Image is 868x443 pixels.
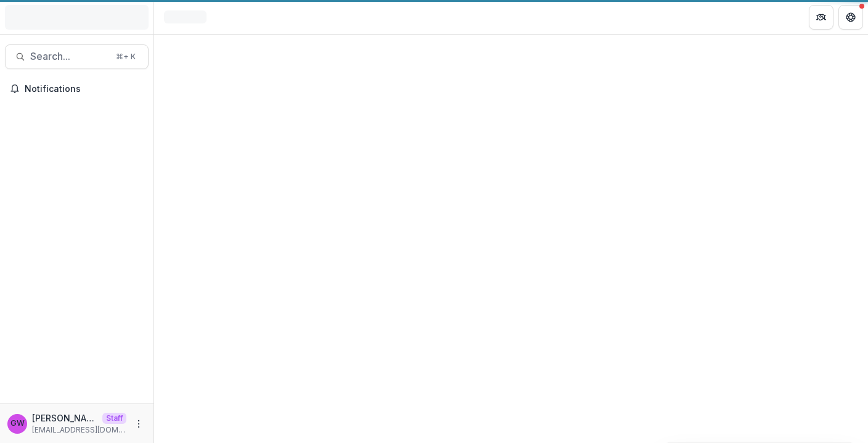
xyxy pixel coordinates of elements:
[32,412,97,424] p: [PERSON_NAME]
[30,51,108,62] span: Search...
[113,50,138,64] div: ⌘ + K
[102,413,126,424] p: Staff
[10,420,25,428] div: Grace W
[5,44,149,69] button: Search...
[5,79,149,99] button: Notifications
[25,84,144,94] span: Notifications
[159,8,211,26] nav: breadcrumb
[838,5,863,30] button: Get Help
[32,424,126,436] p: [EMAIL_ADDRESS][DOMAIN_NAME]
[131,416,146,431] button: More
[809,5,833,30] button: Partners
